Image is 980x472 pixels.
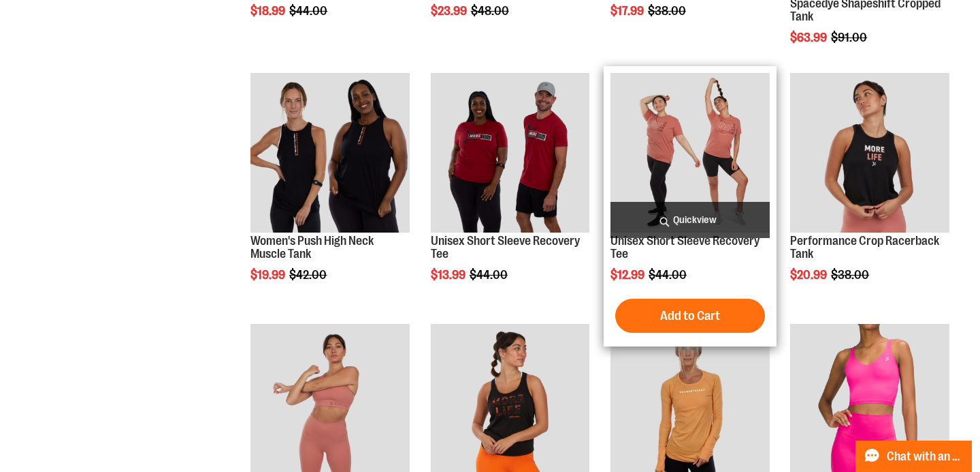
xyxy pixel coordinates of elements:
span: $20.99 [790,268,829,282]
div: product [424,66,597,316]
img: Product image for Push High Neck Muscle Tank [250,73,410,233]
div: product [244,66,416,316]
span: $48.00 [471,4,511,18]
a: Performance Crop Racerback Tank [790,234,939,261]
a: Product image for Performance Crop Racerback Tank [790,73,949,235]
a: Product image for Unisex Short Sleeve Recovery Tee [610,73,770,235]
a: Quickview [610,202,770,238]
span: $44.00 [289,4,329,18]
a: Unisex Short Sleeve Recovery Tee [610,234,759,261]
span: $17.99 [610,4,646,18]
span: $42.00 [289,268,329,282]
img: Product image for Unisex Short Sleeve Recovery Tee [610,73,770,233]
span: $12.99 [610,268,647,282]
div: product [604,66,777,346]
div: product [783,66,956,316]
span: $13.99 [431,268,468,282]
button: Add to Cart [615,299,765,333]
span: Chat with an Expert [887,450,964,463]
span: $44.00 [649,268,689,282]
a: Women's Push High Neck Muscle Tank [250,234,374,261]
span: $38.00 [648,4,688,18]
img: Product image for Performance Crop Racerback Tank [790,73,949,233]
span: $38.00 [831,268,871,282]
span: Add to Cart [660,308,720,323]
a: Unisex Short Sleeve Recovery Tee [431,234,580,261]
span: $63.99 [790,31,829,44]
span: $23.99 [431,4,469,18]
span: $19.99 [250,268,287,282]
a: Product image for Unisex SS Recovery Tee [431,73,590,235]
span: $91.00 [831,31,869,44]
button: Chat with an Expert [855,441,973,472]
img: Product image for Unisex SS Recovery Tee [431,73,590,233]
a: Product image for Push High Neck Muscle Tank [250,73,410,235]
span: $18.99 [250,4,287,18]
span: $44.00 [470,268,510,282]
